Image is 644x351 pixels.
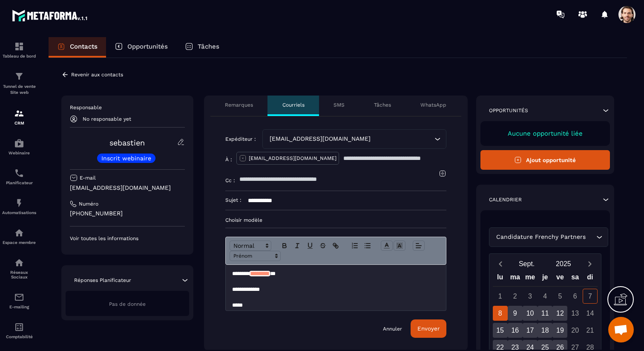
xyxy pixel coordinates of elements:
[2,65,36,102] a: formationformationTunnel de vente Site web
[568,306,583,321] div: 13
[568,289,583,304] div: 6
[14,292,24,302] img: email
[480,150,610,170] button: Ajout opportunité
[14,198,24,208] img: automations
[225,102,253,108] p: Remarques
[80,174,96,181] p: E-mail
[2,54,36,58] p: Tableau de bord
[262,129,446,149] div: Search for option
[2,191,36,221] a: automationsautomationsAutomatisations
[552,323,567,338] div: 19
[225,197,241,203] p: Sujet :
[492,271,507,286] div: lu
[14,322,24,332] img: accountant
[70,235,185,242] p: Voir toutes les informations
[489,130,602,137] p: Aucune opportunité liée
[127,43,168,50] p: Opportunités
[225,177,235,184] p: Cc :
[109,301,146,307] span: Pas de donnée
[70,184,185,192] p: [EMAIL_ADDRESS][DOMAIN_NAME]
[176,37,228,58] a: Tâches
[2,251,36,286] a: social-networksocial-networkRéseaux Sociaux
[2,151,36,155] p: Webinaire
[411,319,446,338] button: Envoyer
[568,271,583,286] div: sa
[282,102,305,108] p: Courriels
[588,232,594,242] input: Search for option
[14,108,24,119] img: formation
[106,37,176,58] a: Opportunités
[2,180,36,185] p: Planificateur
[582,258,598,270] button: Next month
[225,156,232,163] p: À :
[2,102,36,132] a: formationformationCRM
[508,306,523,321] div: 9
[494,232,588,242] span: Candidature Frenchy Partners
[14,168,24,178] img: scheduler
[109,138,145,147] a: sebastien
[2,221,36,251] a: automationsautomationsEspace membre
[2,286,36,316] a: emailemailE-mailing
[74,277,131,284] p: Réponses Planificateur
[2,35,36,65] a: formationformationTableau de bord
[12,8,89,23] img: logo
[523,323,538,338] div: 17
[538,306,552,321] div: 11
[2,270,36,279] p: Réseaux Sociaux
[2,84,36,96] p: Tunnel de vente Site web
[523,271,538,286] div: me
[489,196,522,203] p: Calendrier
[508,271,523,286] div: ma
[2,162,36,191] a: schedulerschedulerPlanificateur
[493,323,508,338] div: 15
[508,323,523,338] div: 16
[493,306,508,321] div: 8
[489,107,528,114] p: Opportunités
[568,323,583,338] div: 20
[333,102,345,108] p: SMS
[14,71,24,81] img: formation
[2,121,36,125] p: CRM
[552,289,567,304] div: 5
[383,325,402,332] a: Annuler
[420,102,446,108] p: WhatsApp
[538,323,552,338] div: 18
[71,72,123,78] p: Revenir aux contacts
[14,41,24,52] img: formation
[2,305,36,309] p: E-mailing
[509,256,545,271] button: Open months overlay
[523,306,538,321] div: 10
[225,217,446,223] p: Choisir modèle
[523,289,538,304] div: 3
[49,37,106,58] a: Contacts
[373,134,432,144] input: Search for option
[2,240,36,245] p: Espace membre
[538,271,552,286] div: je
[2,210,36,215] p: Automatisations
[583,271,598,286] div: di
[225,136,256,142] p: Expéditeur :
[552,306,567,321] div: 12
[2,132,36,162] a: automationsautomationsWebinaire
[70,43,98,50] p: Contacts
[2,316,36,345] a: accountantaccountantComptabilité
[83,116,131,122] p: No responsable yet
[14,228,24,238] img: automations
[249,155,336,162] p: [EMAIL_ADDRESS][DOMAIN_NAME]
[268,134,373,144] span: [EMAIL_ADDRESS][DOMAIN_NAME]
[583,289,598,304] div: 7
[70,104,185,111] p: Responsable
[70,209,185,218] p: [PHONE_NUMBER]
[101,155,151,161] p: Inscrit webinaire
[583,323,598,338] div: 21
[583,306,598,321] div: 14
[608,317,634,342] a: Ouvrir le chat
[79,200,98,207] p: Numéro
[493,289,508,304] div: 1
[14,258,24,268] img: social-network
[538,289,552,304] div: 4
[14,138,24,148] img: automations
[552,271,567,286] div: ve
[493,258,509,270] button: Previous month
[489,227,608,247] div: Search for option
